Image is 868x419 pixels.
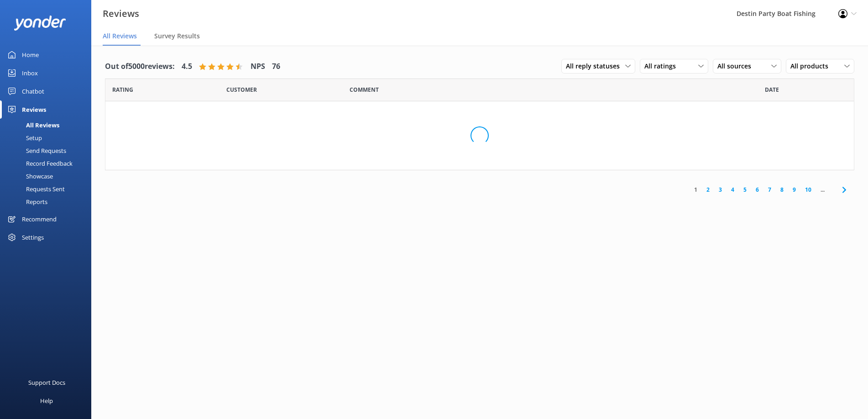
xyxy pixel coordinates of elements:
a: 4 [727,185,739,194]
div: Support Docs [28,373,65,392]
a: 2 [702,185,714,194]
a: 6 [751,185,763,194]
div: All Reviews [5,119,59,131]
h4: NPS [251,61,265,73]
a: Showcase [5,170,91,183]
h4: 76 [272,61,280,73]
a: Requests Sent [5,183,91,195]
a: Send Requests [5,144,91,157]
a: 3 [714,185,727,194]
div: Settings [22,228,44,246]
a: 9 [788,185,800,194]
a: Setup [5,131,91,144]
div: Home [22,46,39,64]
span: Survey Results [154,31,200,41]
a: All Reviews [5,119,91,131]
span: All reply statuses [566,61,625,71]
div: Help [40,392,53,410]
div: Requests Sent [5,183,65,195]
span: Date [226,85,257,94]
a: 7 [763,185,776,194]
a: 1 [690,185,702,194]
div: Record Feedback [5,157,73,170]
div: Reports [5,195,47,208]
span: ... [816,185,829,194]
h4: 4.5 [182,61,192,73]
span: All ratings [644,61,681,71]
div: Reviews [22,100,46,119]
div: Recommend [22,210,57,228]
span: All Reviews [103,31,137,41]
div: Send Requests [5,144,66,157]
span: Question [350,85,379,94]
div: Showcase [5,170,53,183]
span: All sources [717,61,757,71]
span: Date [765,85,779,94]
div: Chatbot [22,82,44,100]
span: All products [790,61,834,71]
a: 8 [776,185,788,194]
span: Date [112,85,133,94]
a: 5 [739,185,751,194]
h3: Reviews [103,6,139,21]
img: yonder-white-logo.png [14,16,66,31]
a: 10 [800,185,816,194]
div: Setup [5,131,42,144]
a: Reports [5,195,91,208]
a: Record Feedback [5,157,91,170]
h4: Out of 5000 reviews: [105,61,175,73]
div: Inbox [22,64,38,82]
